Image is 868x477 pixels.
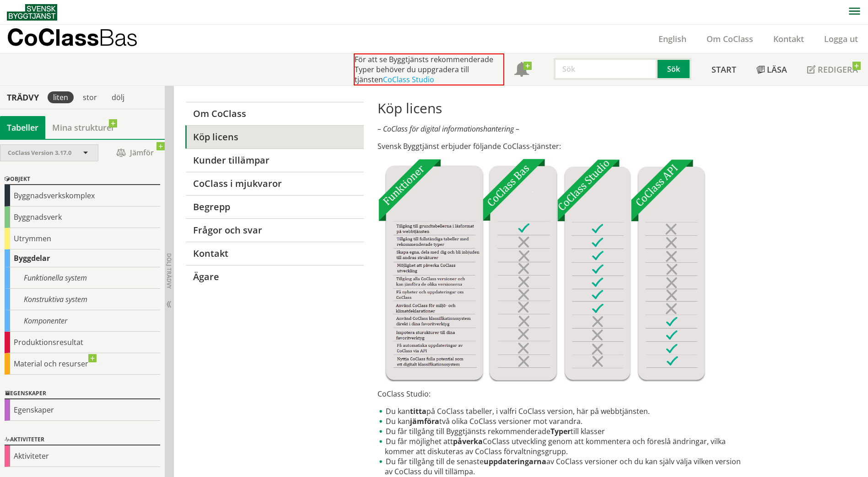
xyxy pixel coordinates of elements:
strong: Typer [550,426,571,436]
em: – CoClass för digital informationshantering – [377,124,519,134]
span: Dölj trädvy [165,253,173,289]
div: liten [48,91,74,103]
a: CoClass i mjukvaror [185,172,363,195]
li: Du kan på CoClass tabeller, i valfri CoClass version, här på webbtjänsten. [377,406,748,416]
a: Mina strukturer [45,116,122,139]
div: Byggnadsverkskomplex [5,185,160,207]
a: Om CoClass [696,33,763,44]
div: Byggdelar [5,249,160,267]
a: Om CoClass [185,102,363,125]
li: Du får möjlighet att CoClass utveckling genom att kommentera och föreslå ändringar, vilka kommer ... [377,436,748,456]
div: stor [77,91,102,103]
div: Aktiviteter [5,435,160,445]
span: CoClass Version 3.17.0 [8,148,71,157]
div: Objekt [5,174,160,185]
div: Egenskaper [5,399,160,421]
strong: titta [410,406,426,416]
span: Läsa [767,64,787,75]
strong: uppdateringarna [484,456,546,466]
div: Material och resurser [5,353,160,375]
div: Utrymmen [5,228,160,249]
a: Frågor och svar [185,218,363,242]
strong: jämföra [410,416,439,426]
img: Tjnster-Tabell_CoClassBas-Studio-API2022-12-22.jpg [377,159,706,382]
div: För att se Byggtjänsts rekommenderade Typer behöver du uppgradera till tjänsten [354,53,504,85]
a: Redigera [797,53,868,85]
a: CoClassBas [7,25,157,53]
a: Läsa [746,53,797,85]
a: English [648,33,696,44]
div: Funktionella system [5,267,160,289]
p: CoClass Studio: [377,389,748,399]
span: Redigera [818,64,858,75]
div: Komponenter [5,310,160,332]
p: Svensk Byggtjänst erbjuder följande CoClass-tjänster: [377,141,748,151]
li: Du får tillgång till de senaste av CoClass versioner och du kan själv välja vilken version av CoC... [377,456,748,477]
a: Kontakt [763,33,814,44]
a: Start [701,53,746,85]
a: Logga ut [814,33,868,44]
span: Start [712,64,736,75]
li: Du kan två olika CoClass versioner mot varandra. [377,416,748,426]
a: Kunder tillämpar [185,148,363,172]
input: Sök [554,58,658,80]
div: Konstruktiva system [5,289,160,310]
li: Du får tillgång till Byggtjänsts rekommenderade till klasser [377,426,748,436]
span: Bas [99,24,138,51]
img: Svensk Byggtjänst [7,4,57,21]
span: Notifikationer [514,63,529,78]
strong: påverka [453,436,483,446]
div: Trädvy [2,92,44,102]
div: Egenskaper [5,388,160,399]
a: Köp licens [185,125,363,148]
a: Begrepp [185,195,363,218]
span: Jämför [108,145,162,161]
div: Produktionsresultat [5,332,160,353]
p: CoClass [7,32,138,42]
a: Ägare [185,265,363,288]
a: CoClass Studio [383,74,434,85]
h1: Köp licens [377,100,748,117]
button: Sök [658,58,691,80]
div: Byggnadsverk [5,207,160,228]
div: dölj [106,91,130,103]
div: Aktiviteter [5,445,160,467]
a: Kontakt [185,242,363,265]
